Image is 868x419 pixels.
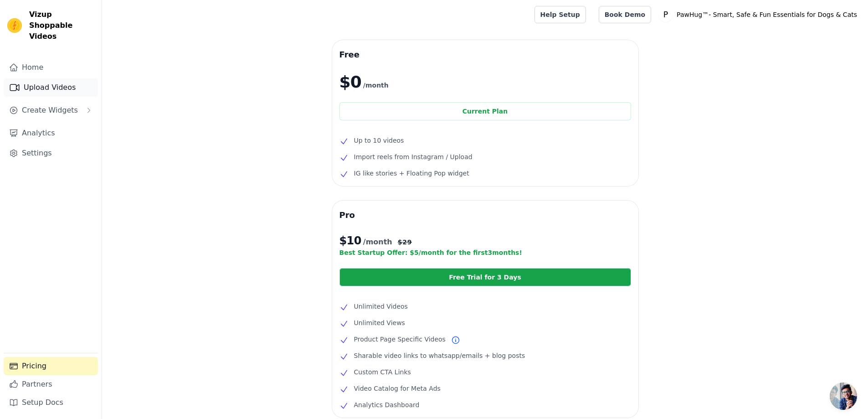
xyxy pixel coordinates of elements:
a: Home [4,58,98,77]
span: IG like stories + Floating Pop widget [354,168,469,179]
li: Video Catalog for Meta Ads [339,383,631,394]
h3: Pro [339,208,631,222]
text: P [663,10,668,19]
h3: Free [339,47,631,62]
span: Up to 10 videos [354,135,404,146]
li: Custom CTA Links [339,367,631,378]
span: Vizup Shoppable Videos [29,9,94,42]
p: Best Startup Offer: $ 5 /month for the first 3 months! [339,248,631,257]
span: Sharable video links to whatsapp/emails + blog posts [354,350,525,361]
a: Upload Videos [4,78,98,97]
img: Vizup [7,18,22,33]
a: Book Demo [599,6,651,23]
span: Import reels from Instagram / Upload [354,151,473,162]
p: PawHug™- Smart, Safe & Fun Essentials for Dogs & Cats [673,6,861,23]
span: Product Page Specific Videos [354,334,446,345]
span: Unlimited Views [354,317,405,328]
button: Create Widgets [4,101,98,119]
button: P PawHug™- Smart, Safe & Fun Essentials for Dogs & Cats [658,6,861,23]
a: Free Trial for 3 Days [339,268,631,286]
a: Help Setup [534,6,586,23]
a: Analytics [4,124,98,142]
span: $0 [339,73,361,91]
a: Partners [4,375,98,393]
span: /month [363,237,392,248]
span: Unlimited Videos [354,301,408,312]
span: $ 29 [398,238,412,247]
span: Create Widgets [22,105,78,116]
a: Pricing [4,357,98,375]
a: Ouvrir le chat [830,383,857,410]
div: Current Plan [339,102,631,120]
a: Settings [4,144,98,162]
a: Setup Docs [4,393,98,412]
span: Analytics Dashboard [354,399,420,410]
span: $ 10 [339,233,361,248]
span: /month [363,80,389,91]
